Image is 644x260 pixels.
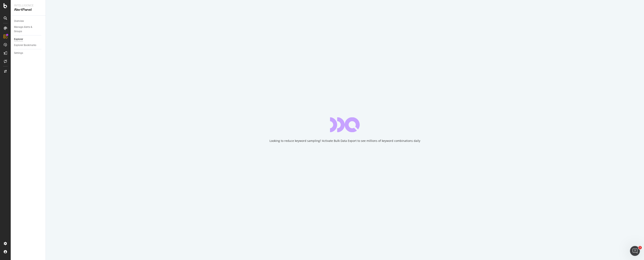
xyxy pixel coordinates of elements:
span: 1 [638,246,642,249]
a: Overview [14,19,43,23]
div: Overview [14,19,24,23]
a: Settings [14,51,43,55]
div: Explorer [14,37,23,41]
div: animation [330,117,360,132]
a: Explorer Bookmarks [14,43,43,47]
div: AlertPanel [14,7,42,12]
a: Manage Alerts & Groups [14,25,43,34]
div: Settings [14,51,23,55]
a: Explorer [14,37,43,41]
iframe: Intercom live chat [630,246,640,256]
div: Manage Alerts & Groups [14,25,39,34]
div: Intelligence [14,3,42,7]
div: Explorer Bookmarks [14,43,36,47]
div: Looking to reduce keyword sampling? Activate Bulk Data Export to see millions of keyword combinat... [269,139,420,143]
